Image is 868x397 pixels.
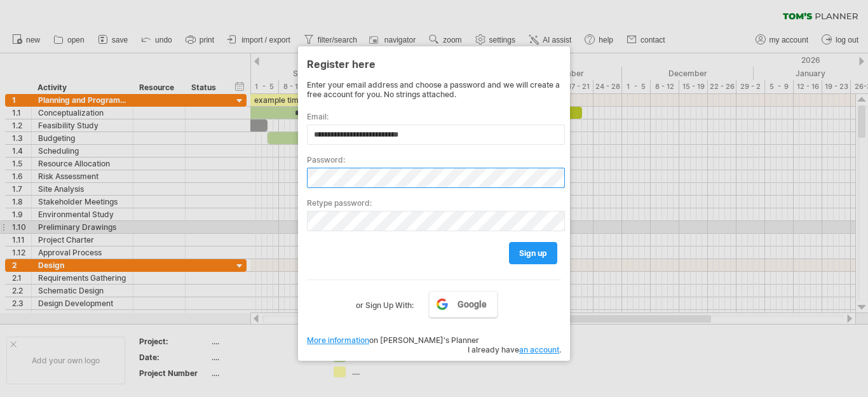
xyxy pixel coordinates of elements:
[356,291,414,313] label: or Sign Up With:
[307,80,561,99] div: Enter your email address and choose a password and we will create a free account for you. No stri...
[307,155,561,165] label: Password:
[307,335,479,345] span: on [PERSON_NAME]'s Planner
[519,248,547,258] span: sign up
[429,291,498,318] a: Google
[468,345,561,354] span: I already have .
[307,198,561,208] label: Retype password:
[509,242,557,264] a: sign up
[307,335,369,345] a: More information
[307,112,561,121] label: Email:
[458,299,487,309] span: Google
[307,52,561,75] div: Register here
[519,345,559,354] a: an account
